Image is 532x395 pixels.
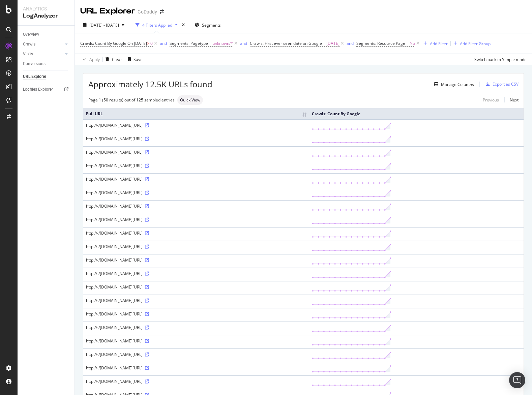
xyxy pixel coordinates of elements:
[160,40,167,46] div: and
[170,40,208,46] span: Segments: Pagetype
[86,163,306,169] div: http://-/[DOMAIN_NAME][URL]
[80,54,100,65] button: Apply
[86,230,306,236] div: http://-/[DOMAIN_NAME][URL]
[472,54,527,65] button: Switch back to Simple mode
[250,40,322,46] span: Crawls: First ever seen date on Google
[86,136,306,142] div: http://-/[DOMAIN_NAME][URL]
[326,39,339,48] span: [DATE]
[23,31,70,38] a: Overview
[86,217,306,222] div: http://-/[DOMAIN_NAME][URL]
[410,39,415,48] span: No
[441,82,474,87] div: Manage Columns
[177,95,203,105] div: neutral label
[86,176,306,182] div: http://-/[DOMAIN_NAME][URL]
[23,86,70,93] a: Logfiles Explorer
[212,39,233,48] span: unknown/*
[23,60,46,67] div: Conversions
[504,95,519,105] a: Next
[180,22,186,28] div: times
[460,41,491,47] div: Add Filter Group
[23,60,70,67] a: Conversions
[23,51,63,58] a: Visits
[127,40,147,46] span: On [DATE]
[86,244,306,249] div: http://-/[DOMAIN_NAME][URL]
[86,203,306,209] div: http://-/[DOMAIN_NAME][URL]
[430,41,448,47] div: Add Filter
[86,365,306,371] div: http://-/[DOMAIN_NAME][URL]
[86,284,306,290] div: http://-/[DOMAIN_NAME][URL]
[180,98,200,102] span: Quick View
[86,257,306,263] div: http://-/[DOMAIN_NAME][URL]
[451,39,491,48] button: Add Filter Group
[23,73,46,80] div: URL Explorer
[142,22,172,28] div: 4 Filters Applied
[89,57,100,62] div: Apply
[406,40,409,46] span: =
[421,39,448,48] button: Add Filter
[86,352,306,357] div: http://-/[DOMAIN_NAME][URL]
[133,20,180,30] button: 4 Filters Applied
[356,40,405,46] span: Segments: Resource Page
[86,122,306,128] div: http://-/[DOMAIN_NAME][URL]
[493,81,519,87] div: Export as CSV
[88,97,175,103] div: Page 1 (50 results) out of 125 sampled entries
[112,57,122,62] div: Clear
[86,311,306,317] div: http://-/[DOMAIN_NAME][URL]
[150,39,153,48] span: 0
[88,79,212,90] span: Approximately 12.5K URLs found
[23,51,33,58] div: Visits
[138,8,157,15] div: GoDaddy
[86,298,306,303] div: http://-/[DOMAIN_NAME][URL]
[86,325,306,330] div: http://-/[DOMAIN_NAME][URL]
[86,190,306,195] div: http://-/[DOMAIN_NAME][URL]
[23,86,53,93] div: Logfiles Explorer
[103,54,122,65] button: Clear
[160,9,164,14] div: arrow-right-arrow-left
[309,108,524,119] th: Crawls: Count By Google
[483,79,519,90] button: Export as CSV
[23,12,69,20] div: LogAnalyzer
[509,372,525,388] div: Open Intercom Messenger
[86,271,306,276] div: http://-/[DOMAIN_NAME][URL]
[347,40,354,47] button: and
[23,5,69,12] div: Analytics
[134,57,143,62] div: Save
[89,22,119,28] span: [DATE] - [DATE]
[83,108,309,119] th: Full URL: activate to sort column ascending
[23,41,35,48] div: Crawls
[86,338,306,344] div: http://-/[DOMAIN_NAME][URL]
[80,5,135,17] div: URL Explorer
[240,40,247,46] div: and
[192,20,224,30] button: Segments
[147,40,149,46] span: >
[23,31,39,38] div: Overview
[80,20,127,30] button: [DATE] - [DATE]
[474,57,527,62] div: Switch back to Simple mode
[432,80,474,88] button: Manage Columns
[202,22,221,28] span: Segments
[323,40,325,46] span: =
[209,40,211,46] span: =
[86,378,306,384] div: http://-/[DOMAIN_NAME][URL]
[23,73,70,80] a: URL Explorer
[240,40,247,47] button: and
[23,41,63,48] a: Crawls
[347,40,354,46] div: and
[160,40,167,47] button: and
[125,54,143,65] button: Save
[86,149,306,155] div: http://-/[DOMAIN_NAME][URL]
[80,40,126,46] span: Crawls: Count By Google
